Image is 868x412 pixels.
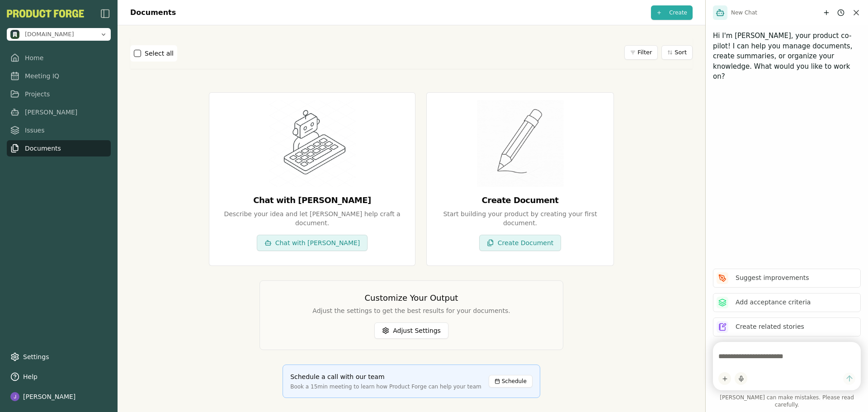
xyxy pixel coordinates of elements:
[718,372,731,385] button: Add content to chat
[7,9,84,18] button: PF-Logo
[7,68,111,84] a: Meeting IQ
[713,31,861,82] p: Hi I'm [PERSON_NAME], your product co-pilot! I can help you manage documents, create summaries, o...
[477,100,564,187] img: Create Document
[7,28,111,41] button: Open organization switcher
[10,392,19,401] img: profile
[269,100,356,187] img: Chat with Smith
[25,30,74,38] span: methodic.work
[624,45,658,60] button: Filter
[821,7,832,18] button: New chat
[7,50,111,66] a: Home
[713,293,861,312] button: Add acceptance criteria
[130,7,176,18] h1: Documents
[713,269,861,288] button: Suggest improvements
[441,194,599,207] div: Create Document
[736,322,804,331] p: Create related stories
[736,273,809,283] p: Suggest improvements
[374,327,448,336] a: Adjust Settings
[7,9,84,18] img: Product Forge
[7,86,111,102] a: Projects
[100,8,111,19] img: sidebar
[7,140,111,156] a: Documents
[7,122,111,138] a: Issues
[7,104,111,120] a: [PERSON_NAME]
[10,30,19,39] img: methodic.work
[7,388,111,405] button: [PERSON_NAME]
[489,375,533,388] button: Schedule
[661,45,693,60] button: Sort
[713,394,861,408] span: [PERSON_NAME] can make mistakes. Please read carefully.
[7,349,111,365] a: Settings
[145,49,174,58] label: Select all
[835,7,846,18] button: Chat history
[735,372,747,385] button: Start dictation
[736,298,811,307] p: Add acceptance criteria
[651,5,693,20] button: Create
[479,235,561,251] button: Create Document
[374,322,448,339] button: Adjust Settings
[7,369,111,385] button: Help
[224,209,401,227] div: Describe your idea and let [PERSON_NAME] help craft a document .
[290,372,481,381] h2: Schedule a call with our team
[441,209,599,227] div: Start building your product by creating your first document.
[271,306,552,315] p: Adjust the settings to get the best results for your documents.
[852,8,861,17] button: Close chat
[257,235,368,251] button: Chat with [PERSON_NAME]
[290,383,481,390] p: Book a 15min meeting to learn how Product Forge can help your team
[271,292,552,304] h3: Customize Your Output
[669,9,687,16] span: Create
[100,8,111,19] button: Close Sidebar
[731,9,757,16] span: New Chat
[713,317,861,336] button: Create related stories
[843,373,855,385] button: Send message
[253,194,371,207] div: Chat with [PERSON_NAME]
